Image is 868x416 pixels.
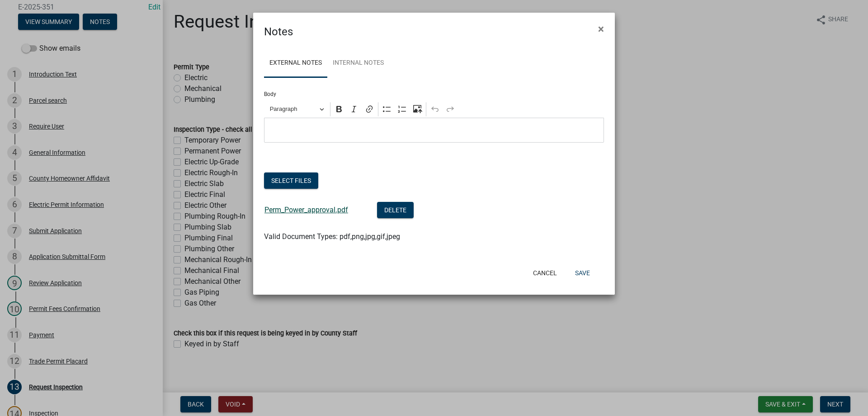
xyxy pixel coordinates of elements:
[526,265,564,281] button: Cancel
[327,49,389,78] a: Internal Notes
[377,202,414,218] button: Delete
[270,104,317,115] span: Paragraph
[377,206,414,215] wm-modal-confirm: Delete Document
[264,91,276,97] label: Body
[264,49,327,78] a: External Notes
[264,100,604,118] div: Editor toolbar
[264,118,604,143] div: Editor editing area: main. Press Alt+0 for help.
[598,23,604,35] span: ×
[264,232,400,241] span: Valid Document Types: pdf,png,jpg,gif,jpeg
[264,24,293,40] h4: Notes
[266,102,328,116] button: Paragraph, Heading
[264,172,318,189] button: Select files
[591,16,611,42] button: Close
[264,206,348,214] a: Perm_Power_approval.pdf
[568,265,597,281] button: Save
